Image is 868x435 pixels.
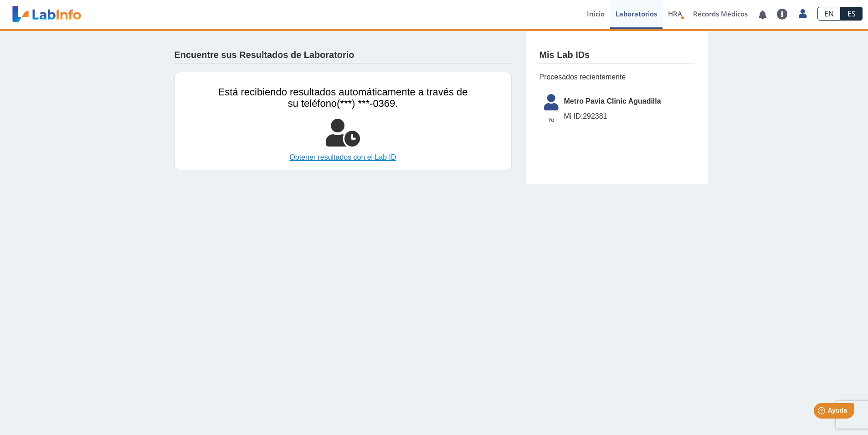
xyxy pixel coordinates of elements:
[841,7,863,21] a: ES
[787,399,858,425] iframe: Help widget launcher
[539,50,590,61] h4: Mis Lab IDs
[564,111,694,122] span: 292381
[539,72,694,83] span: Procesados recientemente
[175,50,354,61] h4: Encuentre sus Resultados de Laboratorio
[218,152,468,163] a: Obtener resultados con el Lab ID
[817,7,841,21] a: EN
[218,86,468,109] span: Está recibiendo resultados automáticamente a través de su teléfono
[539,116,564,124] span: Yo
[668,9,682,18] span: HRA
[564,112,583,120] span: Mi ID:
[564,96,694,107] span: Metro Pavia Clinic Aguadilla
